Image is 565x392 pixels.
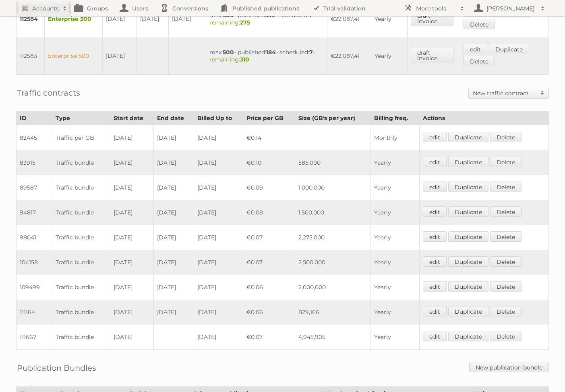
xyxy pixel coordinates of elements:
span: remaining: [209,19,250,26]
td: €0,09 [243,175,295,200]
td: €0,10 [243,150,295,175]
td: 94817 [17,200,52,225]
td: [DATE] [153,125,194,151]
td: [DATE] [110,250,153,275]
a: edit [464,44,487,54]
td: Yearly [371,200,420,225]
td: 111164 [17,300,52,325]
td: Monthly [371,125,420,151]
a: Delete [464,56,495,66]
th: Start date [110,111,153,125]
td: Yearly [371,300,420,325]
td: Yearly [371,0,408,37]
td: 89587 [17,175,52,200]
td: [DATE] [194,300,243,325]
td: [DATE] [110,300,153,325]
td: [DATE] [194,250,243,275]
td: 111667 [17,325,52,350]
td: €0,07 [243,325,295,350]
td: Enterprise 500 [45,0,103,37]
th: Billing freq. [371,111,420,125]
span: remaining: [209,56,249,63]
td: 98041 [17,225,52,250]
td: 585,000 [295,150,371,175]
td: 2,000,000 [295,275,371,300]
h2: Publication Bundles [17,362,96,374]
td: [DATE] [153,225,194,250]
td: Yearly [371,175,420,200]
td: Traffic bundle [52,325,110,350]
a: Duplicate [448,157,488,167]
a: Delete [490,157,522,167]
th: Size (GB's per year) [295,111,371,125]
td: 1,000,000 [295,175,371,200]
td: €0,07 [243,250,295,275]
a: New publication bundle [469,362,549,372]
td: [DATE] [194,125,243,151]
td: €0,06 [243,275,295,300]
td: Yearly [371,37,408,75]
a: edit [423,231,447,242]
td: 104158 [17,250,52,275]
a: Delete [490,306,522,316]
td: [DATE] [110,325,153,350]
th: Type [52,111,110,125]
td: Traffic bundle [52,150,110,175]
a: Delete [490,331,522,341]
a: edit [423,281,447,292]
td: 82445 [17,125,52,151]
td: [DATE] [110,275,153,300]
td: Traffic bundle [52,300,110,325]
td: [DATE] [110,225,153,250]
a: Delete [490,231,522,242]
a: Duplicate [448,306,488,316]
td: Yearly [371,225,420,250]
td: Traffic bundle [52,275,110,300]
a: edit [423,132,447,142]
td: 1,500,000 [295,200,371,225]
a: Duplicate [448,331,488,341]
td: [DATE] [153,275,194,300]
td: [DATE] [110,150,153,175]
td: max: - published: - scheduled: - [206,0,327,37]
span: Toggle [536,87,548,98]
a: Delete [490,132,522,142]
td: Traffic bundle [52,225,110,250]
td: [DATE] [153,250,194,275]
a: edit [423,206,447,217]
h2: More tools [416,4,456,12]
a: draft invoice [411,10,453,26]
td: [DATE] [194,150,243,175]
a: edit [423,157,447,167]
a: edit [423,306,447,316]
td: 83915 [17,150,52,175]
a: Duplicate [489,44,529,54]
td: [DATE] [153,300,194,325]
th: ID [17,111,52,125]
h2: Traffic contracts [17,87,80,99]
strong: 310 [240,56,249,63]
strong: 500 [223,49,234,56]
td: [DATE] [194,325,243,350]
td: 2,275,000 [295,225,371,250]
a: edit [423,331,447,341]
td: [DATE] [153,175,194,200]
td: 112584 [17,0,45,37]
td: [DATE] [110,200,153,225]
td: Traffic bundle [52,175,110,200]
td: [DATE] [194,175,243,200]
td: €22.087,41 [327,0,371,37]
td: [DATE] [110,125,153,151]
td: [DATE] [194,275,243,300]
a: Duplicate [448,182,488,192]
a: Delete [490,256,522,267]
a: Duplicate [448,256,488,267]
a: edit [423,182,447,192]
td: 829,166 [295,300,371,325]
td: Yearly [371,325,420,350]
td: 109499 [17,275,52,300]
td: [DATE] [169,0,206,37]
strong: 184 [266,49,276,56]
a: Delete [464,19,495,29]
h2: New traffic contract [473,89,536,97]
